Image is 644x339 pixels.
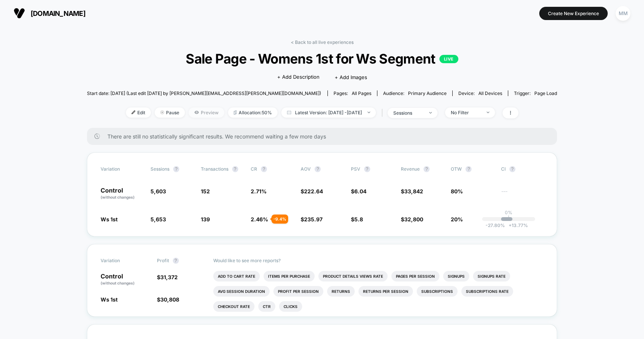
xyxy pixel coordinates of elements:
img: end [160,110,164,114]
img: end [368,112,370,113]
span: There are still no statistically significant results. We recommend waiting a few more days [107,133,542,140]
span: $ [401,188,423,194]
li: Clicks [279,301,302,312]
span: 2.71 % [251,188,267,194]
span: 13.77 % [505,222,528,228]
button: [DOMAIN_NAME] [11,7,88,19]
img: end [429,112,432,114]
span: $ [157,274,178,280]
button: ? [232,166,238,172]
div: sessions [393,110,424,116]
span: CR [251,166,257,172]
button: ? [466,166,472,172]
span: 30,808 [160,296,179,303]
span: $ [351,188,366,194]
span: 222.64 [304,188,323,194]
span: [DOMAIN_NAME] [31,9,85,17]
li: Returns Per Session [358,286,413,297]
span: 152 [201,188,210,194]
div: Audience: [383,90,447,96]
img: end [487,112,489,113]
span: Preview [189,107,224,118]
span: $ [301,188,323,194]
li: Pages Per Session [391,271,439,281]
li: Signups Rate [473,271,510,281]
p: | [508,215,509,221]
span: Latest Version: [DATE] - [DATE] [281,107,376,118]
span: Ws 1st [101,216,118,222]
span: + [509,222,512,228]
span: OTW [451,166,492,172]
li: Avg Session Duration [213,286,270,297]
span: PSV [351,166,360,172]
li: Subscriptions [417,286,458,297]
span: 33,842 [404,188,423,194]
span: Allocation: 50% [228,107,278,118]
img: rebalance [234,110,237,115]
span: --- [501,189,543,200]
button: ? [424,166,430,172]
span: -27.80 % [486,222,505,228]
span: 5.8 [354,216,363,222]
button: ? [364,166,370,172]
div: Trigger: [514,90,557,96]
li: Subscriptions Rate [461,286,513,297]
div: MM [616,6,630,21]
span: 80% [451,188,463,194]
span: Page Load [534,90,557,96]
span: Primary Audience [408,90,447,96]
a: < Back to all live experiences [291,39,354,45]
img: edit [132,110,135,114]
p: Would like to see more reports? [213,258,544,263]
p: 0% [505,210,512,215]
span: + Add Images [335,74,367,80]
span: Pause [155,107,185,118]
span: 31,372 [160,274,178,280]
li: Items Per Purchase [264,271,315,281]
button: MM [613,6,633,21]
p: Control [101,273,149,286]
li: Ctr [258,301,275,312]
span: $ [157,296,179,303]
span: Start date: [DATE] (Last edit [DATE] by [PERSON_NAME][EMAIL_ADDRESS][PERSON_NAME][DOMAIN_NAME]) [87,90,321,96]
span: Variation [101,166,142,172]
span: CI [501,166,543,172]
span: Sessions [151,166,169,172]
button: ? [509,166,515,172]
p: Control [101,187,143,200]
span: | [380,107,388,118]
span: $ [401,216,423,222]
span: all devices [478,90,502,96]
button: Create New Experience [539,7,608,20]
span: 32,800 [404,216,423,222]
span: $ [301,216,323,222]
img: calendar [287,110,291,114]
span: Sale Page - Womens 1st for Ws Segment [110,51,534,67]
button: ? [315,166,321,172]
li: Profit Per Session [273,286,323,297]
span: Transactions [201,166,228,172]
span: (without changes) [101,195,135,199]
span: 235.97 [304,216,323,222]
span: Profit [157,258,169,263]
li: Product Details Views Rate [318,271,388,281]
span: 20% [451,216,463,222]
span: 6.04 [354,188,366,194]
span: + Add Description [277,73,320,81]
span: Edit [126,107,151,118]
span: (without changes) [101,281,135,285]
span: 2.46 % [251,216,268,222]
span: $ [351,216,363,222]
span: 139 [201,216,210,222]
li: Signups [443,271,469,281]
button: ? [173,258,179,264]
p: LIVE [439,55,458,63]
span: 5,653 [151,216,166,222]
div: No Filter [451,110,481,115]
button: ? [173,166,179,172]
span: Variation [101,258,142,264]
span: AOV [301,166,311,172]
img: Visually logo [14,8,25,19]
span: Device: [452,90,508,96]
span: Revenue [401,166,420,172]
